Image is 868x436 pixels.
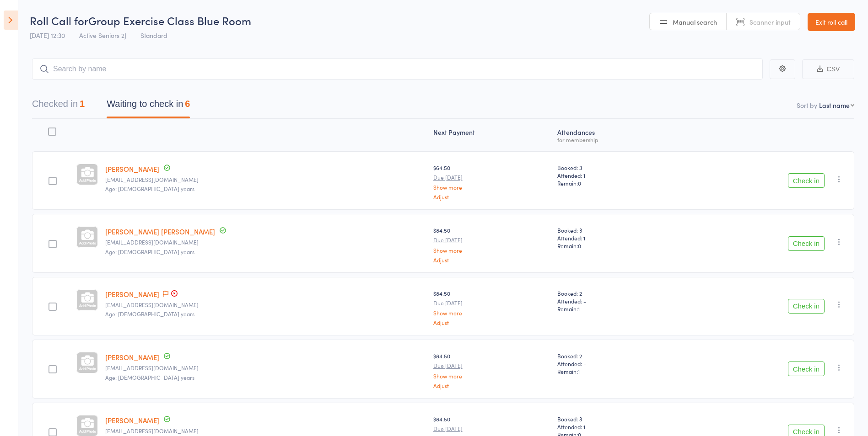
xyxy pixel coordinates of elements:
a: Adjust [433,194,550,200]
small: Due [DATE] [433,425,550,432]
span: 0 [578,179,581,187]
a: Show more [433,247,550,253]
a: [PERSON_NAME] [105,415,159,425]
span: Booked: 2 [557,352,672,360]
span: Attended: 1 [557,234,672,242]
span: Standard [140,31,167,40]
span: Active Seniors 2J [79,31,126,40]
div: 1 [80,99,85,109]
span: Attended: 1 [557,423,672,431]
small: Due [DATE] [433,362,550,369]
span: Remain: [557,242,672,250]
a: [PERSON_NAME] [105,352,159,362]
button: Check in [788,362,825,376]
a: Show more [433,310,550,316]
span: 0 [578,242,581,250]
span: Booked: 3 [557,226,672,234]
div: 6 [185,99,190,109]
a: Show more [433,373,550,379]
small: bandflang@bigpond.com [105,239,426,245]
div: Last name [819,101,850,110]
div: $84.50 [433,352,550,388]
button: Waiting to check in6 [107,94,190,118]
a: [PERSON_NAME] [105,289,159,299]
span: Booked: 3 [557,164,672,171]
div: for membership [557,137,672,143]
button: Checked in1 [32,94,85,118]
span: Remain: [557,305,672,313]
span: Attended: - [557,297,672,305]
a: Adjust [433,319,550,325]
button: CSV [802,59,854,79]
span: [DATE] 12:30 [30,31,65,40]
span: Attended: 1 [557,171,672,179]
input: Search by name [32,58,763,80]
span: Scanner input [749,17,791,27]
button: Check in [788,236,825,251]
span: 1 [578,367,580,375]
span: Group Exercise Class Blue Room [88,13,251,28]
small: Due [DATE] [433,174,550,181]
a: Show more [433,184,550,190]
span: Attended: - [557,360,672,367]
span: Age: [DEMOGRAPHIC_DATA] years [105,248,194,255]
label: Sort by [797,101,817,110]
a: [PERSON_NAME] [105,164,159,174]
div: Next Payment [430,123,554,147]
span: Age: [DEMOGRAPHIC_DATA] years [105,310,194,318]
small: jlowbeer@gmail.com [105,302,426,308]
button: Check in [788,173,825,188]
button: Check in [788,299,825,314]
small: ugieroszynski@optusnet.com.au [105,176,426,183]
small: Due [DATE] [433,237,550,243]
div: $84.50 [433,226,550,262]
span: Remain: [557,367,672,375]
small: Davidtsui99@gmail.com [105,428,426,434]
div: $84.50 [433,289,550,325]
a: [PERSON_NAME] [PERSON_NAME] [105,227,215,236]
a: Exit roll call [808,13,855,31]
span: Age: [DEMOGRAPHIC_DATA] years [105,185,194,192]
span: Manual search [673,17,717,27]
span: Age: [DEMOGRAPHIC_DATA] years [105,373,194,381]
span: Roll Call for [30,13,88,28]
span: Booked: 3 [557,415,672,423]
span: 1 [578,305,580,313]
small: Due [DATE] [433,300,550,306]
a: Adjust [433,257,550,263]
small: dsim1622@bigpond.net.au [105,365,426,371]
span: Remain: [557,179,672,187]
span: Booked: 2 [557,289,672,297]
div: $64.50 [433,164,550,200]
a: Adjust [433,383,550,388]
div: Atten­dances [554,123,676,147]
